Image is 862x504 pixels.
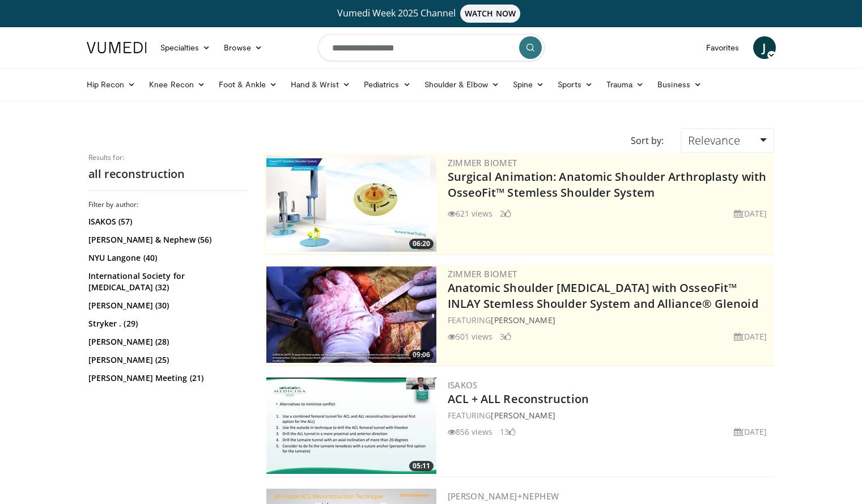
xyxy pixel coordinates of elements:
[734,426,767,438] li: [DATE]
[460,5,520,23] span: WATCH NOW
[448,391,589,406] a: ACL + ALL Reconstruction
[88,372,244,384] a: [PERSON_NAME] Meeting (21)
[142,73,212,96] a: Knee Recon
[88,270,244,293] a: International Society for [MEDICAL_DATA] (32)
[266,266,436,363] img: 59d0d6d9-feca-4357-b9cd-4bad2cd35cb6.300x170_q85_crop-smart_upscale.jpg
[506,73,551,96] a: Spine
[409,239,434,249] span: 06:20
[87,42,147,53] img: VuMedi Logo
[88,153,247,162] p: Results for:
[357,73,418,96] a: Pediatrics
[448,409,772,421] div: FEATURING
[88,234,244,245] a: [PERSON_NAME] & Nephew (56)
[217,36,269,59] a: Browse
[88,300,244,311] a: [PERSON_NAME] (30)
[266,378,436,474] img: d2a39dd0-955d-4209-8fbb-126b824f06a8.300x170_q85_crop-smart_upscale.jpg
[500,331,511,342] li: 3
[622,128,672,153] div: Sort by:
[448,379,478,391] a: ISAKOS
[551,73,600,96] a: Sports
[284,73,357,96] a: Hand & Wrist
[500,207,511,219] li: 2
[688,133,740,148] span: Relevance
[88,167,247,181] h2: all reconstruction
[448,314,772,326] div: FEATURING
[409,350,434,360] span: 09:06
[448,207,493,219] li: 621 views
[699,36,746,59] a: Favorites
[266,155,436,252] a: 06:20
[448,169,767,200] a: Surgical Animation: Anatomic Shoulder Arthroplasty with OsseoFit™ Stemless Shoulder System
[88,252,244,264] a: NYU Langone (40)
[448,490,559,502] a: [PERSON_NAME]+Nephew
[681,128,774,153] a: Relevance
[651,73,708,96] a: Business
[600,73,651,96] a: Trauma
[448,280,758,311] a: Anatomic Shoulder [MEDICAL_DATA] with OsseoFit™ INLAY Stemless Shoulder System and Alliance® Glenoid
[734,331,767,342] li: [DATE]
[88,200,247,209] h3: Filter by author:
[266,266,436,363] a: 09:06
[88,336,244,348] a: [PERSON_NAME] (28)
[266,155,436,252] img: 84e7f812-2061-4fff-86f6-cdff29f66ef4.300x170_q85_crop-smart_upscale.jpg
[88,318,244,329] a: Stryker . (29)
[409,461,434,471] span: 05:11
[491,315,555,325] a: [PERSON_NAME]
[88,354,244,366] a: [PERSON_NAME] (25)
[88,5,774,23] a: Vumedi Week 2025 ChannelWATCH NOW
[734,207,767,219] li: [DATE]
[80,73,143,96] a: Hip Recon
[154,36,218,59] a: Specialties
[491,410,555,421] a: [PERSON_NAME]
[418,73,506,96] a: Shoulder & Elbow
[212,73,284,96] a: Foot & Ankle
[753,36,776,59] a: J
[266,378,436,474] a: 05:11
[448,426,493,438] li: 856 views
[500,426,516,438] li: 13
[448,268,517,279] a: Zimmer Biomet
[448,157,517,168] a: Zimmer Biomet
[88,216,244,227] a: ISAKOS (57)
[318,34,545,61] input: Search topics, interventions
[448,331,493,342] li: 501 views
